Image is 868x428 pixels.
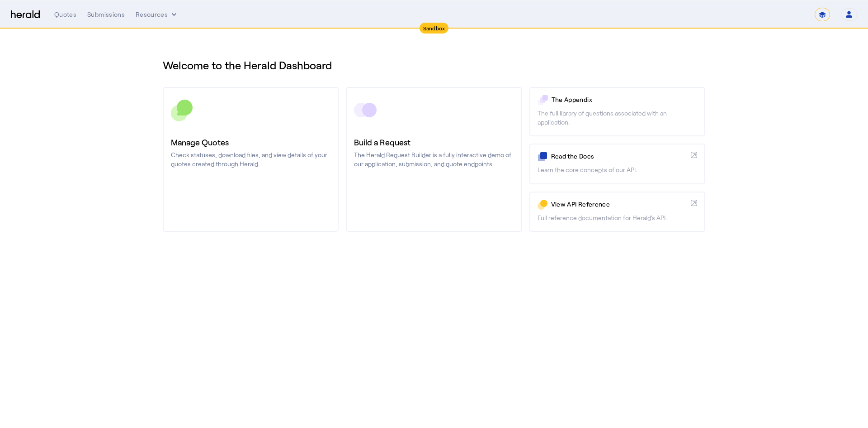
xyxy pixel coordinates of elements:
h3: Manage Quotes [171,136,330,149]
div: Sandbox [420,23,449,34]
a: Build a RequestThe Herald Request Builder is a fully interactive demo of our application, submiss... [346,87,522,232]
p: Learn the core concepts of our API. [538,165,697,174]
p: The full library of questions associated with an application. [538,109,697,127]
p: Read the Docs [551,152,687,161]
p: The Herald Request Builder is a fully interactive demo of our application, submission, and quote ... [354,150,514,168]
img: Herald Logo [11,10,40,19]
h1: Welcome to the Herald Dashboard [163,58,705,72]
p: Check statuses, download files, and view details of your quotes created through Herald. [171,150,330,168]
a: The AppendixThe full library of questions associated with an application. [529,87,705,136]
p: Full reference documentation for Herald's API. [538,213,697,222]
div: Quotes [54,10,76,19]
a: Manage QuotesCheck statuses, download files, and view details of your quotes created through Herald. [163,87,339,232]
p: The Appendix [552,95,697,104]
h3: Build a Request [354,136,514,149]
button: Resources dropdown menu [136,10,179,19]
div: Submissions [87,10,125,19]
a: View API ReferenceFull reference documentation for Herald's API. [529,192,705,232]
p: View API Reference [551,200,687,209]
a: Read the DocsLearn the core concepts of our API. [529,144,705,184]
